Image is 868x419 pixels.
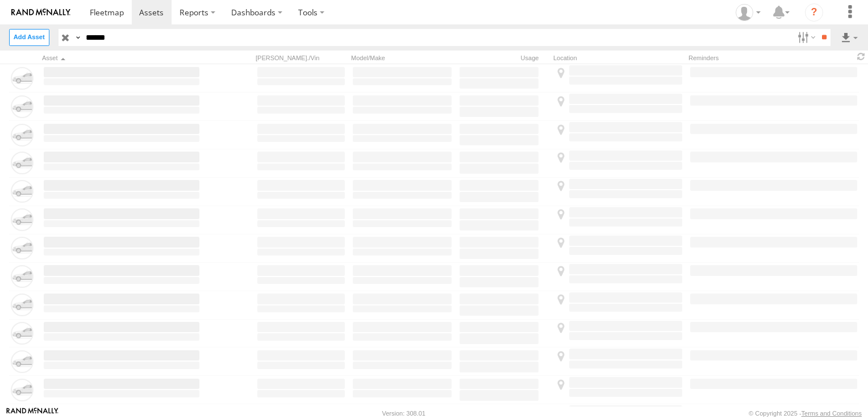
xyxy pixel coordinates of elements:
label: Search Filter Options [793,29,817,45]
div: Version: 308.01 [382,410,425,417]
i: ? [805,3,823,22]
img: rand-logo.svg [11,9,70,16]
label: Create New Asset [9,29,49,45]
div: Usage [458,54,549,62]
div: [PERSON_NAME]./Vin [256,54,347,62]
label: Export results as... [840,29,859,45]
a: Terms and Conditions [802,410,862,417]
label: Search Query [73,29,82,45]
div: Model/Make [351,54,453,62]
span: Refresh [854,52,868,62]
div: Click to Sort [42,54,201,62]
div: Reminders [688,54,776,62]
div: Jennifer Albro [732,4,765,21]
div: © Copyright 2025 - [749,410,862,417]
div: Location [553,54,684,62]
a: Visit our Website [6,408,59,419]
